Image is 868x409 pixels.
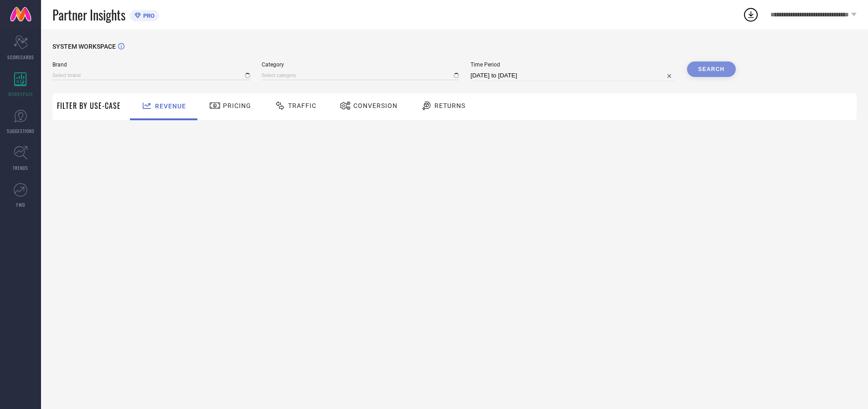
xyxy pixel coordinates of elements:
span: SUGGESTIONS [7,128,35,134]
input: Select time period [470,70,676,81]
span: Category [262,61,460,68]
span: TRENDS [13,164,28,171]
input: Select category [262,71,460,80]
span: Partner Insights [52,5,125,24]
span: WORKSPACE [8,91,33,97]
span: Brand [52,61,250,68]
span: Filter By Use-Case [57,100,121,111]
span: Conversion [353,102,398,109]
span: Revenue [155,102,186,110]
span: Traffic [288,102,316,109]
div: Open download list [743,6,759,23]
span: FWD [16,201,25,208]
span: PRO [141,12,155,19]
span: Time Period [470,61,676,68]
span: Pricing [223,102,251,109]
span: SCORECARDS [7,54,34,61]
span: Returns [434,102,465,109]
span: SYSTEM WORKSPACE [52,43,116,50]
input: Select brand [52,71,250,80]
